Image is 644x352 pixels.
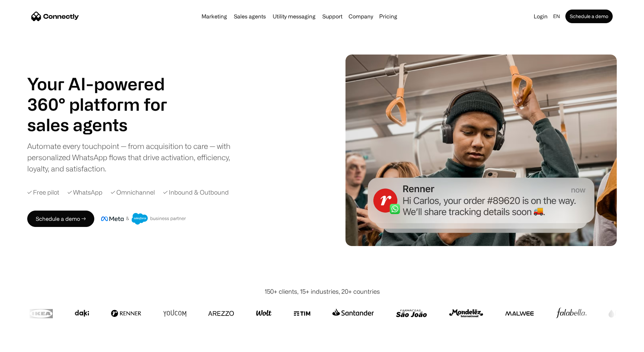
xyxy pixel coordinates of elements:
div: en [553,12,560,21]
div: Company [349,12,373,21]
a: Schedule a demo → [27,211,94,227]
div: Automate every touchpoint — from acquisition to care — with personalized WhatsApp flows that driv... [27,140,242,174]
a: Marketing [199,14,230,19]
div: en [550,12,564,21]
div: 150+ clients, 15+ industries, 20+ countries [264,287,380,296]
ul: Language list [14,340,41,350]
div: ✓ WhatsApp [67,188,102,197]
a: home [31,11,79,21]
a: Utility messaging [270,14,318,19]
a: Login [531,12,550,21]
div: ✓ Free pilot [27,188,59,197]
div: carousel [27,114,184,135]
h1: sales agents [27,114,184,135]
div: 1 of 4 [27,114,184,135]
img: Meta and Salesforce business partner badge. [101,213,186,225]
div: ✓ Inbound & Outbound [163,188,229,197]
a: Support [320,14,345,19]
a: Schedule a demo [565,10,613,23]
a: Sales agents [231,14,269,19]
div: ✓ Omnichannel [111,188,155,197]
h1: Your AI-powered 360° platform for [27,74,184,114]
aside: Language selected: English [7,339,41,350]
a: Pricing [376,14,400,19]
div: Company [347,12,375,21]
